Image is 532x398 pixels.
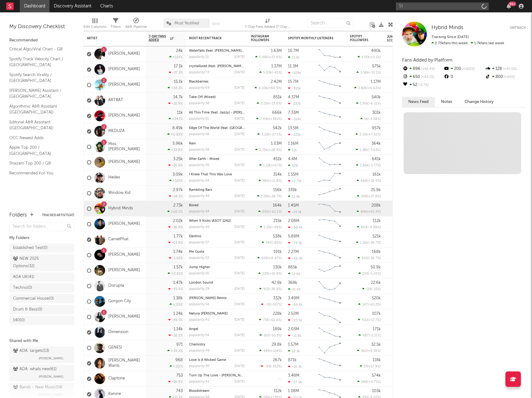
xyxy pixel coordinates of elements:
div: 161k [372,173,381,177]
span: 5.98k [259,56,268,59]
span: 380 [263,179,269,183]
button: Change History [458,97,500,107]
div: ( ) [257,132,282,136]
button: Save [212,22,220,26]
div: 50.2 [387,81,412,89]
div: popularity: 74 [189,71,209,74]
span: +392 % [270,118,281,121]
span: 1.7k fans last week [431,41,504,45]
div: ( ) [356,71,381,75]
span: 2.82k [358,87,367,90]
svg: Chart title [316,108,344,124]
div: 140 ( 0 ) [13,317,25,324]
a: Destino [189,235,201,238]
span: 1.25k [261,195,269,198]
a: Dimension [108,330,128,335]
span: -27.1 % [271,133,281,136]
div: -237k [288,102,301,106]
a: Claptone [108,376,125,381]
div: 62.2 [387,97,412,104]
a: Disrupta [108,283,124,289]
a: Jump Higher [189,266,210,269]
div: 11k [177,111,183,115]
div: ( ) [257,101,282,105]
div: -20.9 % [168,101,183,105]
div: ( ) [360,117,381,121]
div: ( ) [259,179,282,183]
div: Filters [111,15,121,33]
span: [PERSON_NAME] [39,373,63,380]
span: +60 % [503,75,515,79]
a: Hybrid Minds [108,206,133,211]
a: MEDUZA [108,129,125,134]
div: 4.37M [288,95,299,99]
div: -109k [288,71,301,75]
div: [DATE] [234,164,245,167]
a: [PERSON_NAME] [108,51,140,57]
div: ADA: whats new ( 61 ) [13,366,57,373]
div: 128 [485,65,526,73]
div: ADA UK ( 41 ) [13,273,34,281]
span: +62.1 % [420,75,434,79]
a: Critical Algo/Viral Chart - GB [9,46,68,53]
a: [PERSON_NAME] [108,268,140,273]
a: Bloodstream [189,389,209,393]
div: Filters [111,23,121,31]
div: ( ) [357,194,381,198]
span: 2.76k [259,148,268,152]
div: Rain [189,142,245,145]
div: Commercial House ( 0 ) [13,295,54,302]
div: popularity: 58 [189,133,209,136]
div: 164k [273,203,282,208]
div: popularity: 58 [189,148,209,152]
div: 451k [273,157,282,161]
div: -354k [288,117,301,121]
span: +18.4 % [368,179,380,183]
div: Drum & Bass ( 0 ) [13,306,42,313]
span: +6.63 % [368,87,380,90]
a: Hedex [108,175,120,180]
div: ( ) [255,86,282,90]
div: ( ) [354,86,381,90]
div: 0 [443,73,484,81]
span: +7.52 % [368,133,380,136]
div: 24k [176,49,183,53]
svg: Chart title [316,77,344,93]
div: [DATE] [234,179,245,182]
a: When It Kicks (ASOT 1242) [189,219,231,223]
a: Shazam Top 200 / GB [9,160,68,167]
div: ( ) [355,132,381,136]
a: Hybrid Minds [431,25,463,31]
div: 15.7M [288,80,298,84]
span: -4.58 % [369,118,380,121]
a: Bored [189,204,199,207]
div: ( ) [259,71,282,75]
div: 1.16M [288,142,298,146]
span: +57.6 % [269,56,281,59]
div: 1.03M [271,142,282,146]
a: [PERSON_NAME] [108,221,140,227]
div: Established Test ( 0 ) [13,244,48,252]
a: Editorial A&R Assistant ([GEOGRAPHIC_DATA]) [9,119,68,131]
div: 76.2 [387,190,412,197]
div: 7.33M [288,111,299,115]
div: [DATE] [234,86,245,90]
a: Established Test(0) [9,243,74,253]
div: popularity: 50 [189,164,209,167]
button: Notes [435,97,458,107]
span: 6.03k [259,87,268,90]
svg: Chart title [316,62,344,77]
a: [PERSON_NAME] [108,82,140,88]
div: Recommended [9,37,74,44]
div: 2.42M [271,80,282,84]
div: 2.73k [173,203,183,208]
div: 957k [372,126,381,130]
a: I Knew That This Was Love [189,173,232,176]
svg: Chart title [316,46,344,62]
span: 1.55k [362,56,370,59]
div: ADA: targets ( 13 ) [13,347,49,355]
span: -45 % [273,71,281,75]
div: Waterfalls (feat. Sam Harper & Bobby Harvey) [Ely Oaks Remix] [189,49,245,53]
div: 3.25k [173,157,183,161]
span: 1k [364,118,368,121]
